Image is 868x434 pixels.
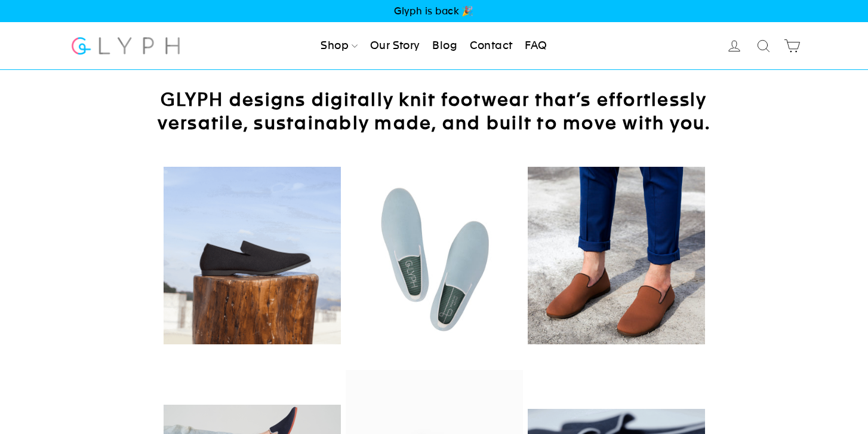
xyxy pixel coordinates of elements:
a: FAQ [520,33,552,59]
a: Our Story [365,33,425,59]
a: Shop [316,33,362,59]
ul: Primary [316,33,552,59]
img: Glyph [70,30,181,62]
a: Contact [465,33,518,59]
h2: GLYPH designs digitally knit footwear that’s effortlessly versatile, sustainably made, and built ... [136,88,732,135]
a: Blog [427,33,462,59]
